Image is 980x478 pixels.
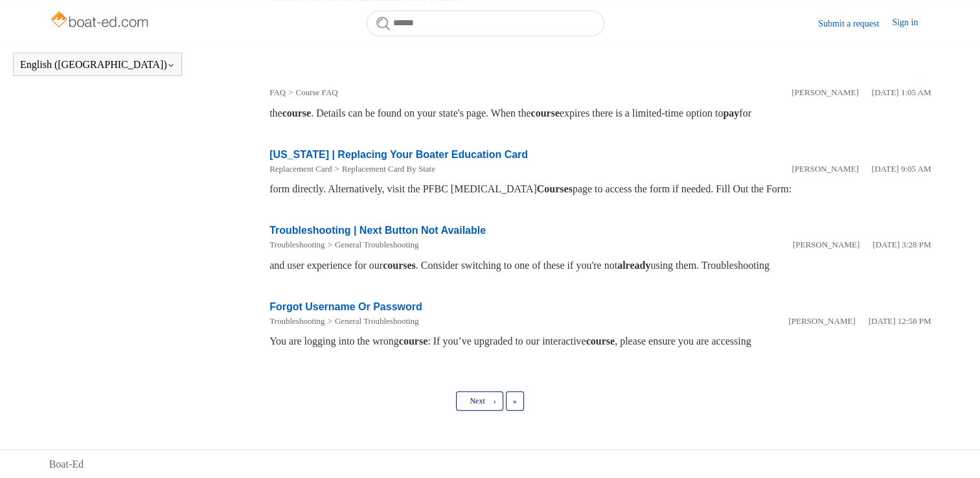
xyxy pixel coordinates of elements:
a: Troubleshooting [269,240,325,249]
li: [PERSON_NAME] [792,86,858,99]
span: › [494,396,496,405]
a: General Troubleshooting [335,240,419,249]
li: Replacement Card By State [332,163,435,176]
time: 05/20/2025, 12:58 [869,316,931,326]
li: [PERSON_NAME] [792,163,858,176]
a: Replacement Card [269,164,332,174]
span: » [513,396,517,405]
a: [US_STATE] | Replacing Your Boater Education Card [269,149,528,160]
div: You are logging into the wrong : If you’ve upgraded to our interactive , please ensure you are ac... [269,334,931,349]
time: 01/05/2024, 15:28 [872,240,931,249]
div: the . Details can be found on your state's page. When the expires there is a limited-time option ... [269,106,931,121]
em: course [399,336,427,347]
em: courses [383,260,416,271]
li: Troubleshooting [269,315,325,328]
em: Courses [537,183,573,194]
a: General Troubleshooting [335,316,419,326]
button: English ([GEOGRAPHIC_DATA]) [20,59,175,71]
a: Sign in [892,16,931,31]
em: already [617,260,650,271]
em: course [282,108,311,119]
span: Next [470,396,484,405]
li: General Troubleshooting [325,238,419,251]
time: 05/22/2024, 09:05 [872,164,931,174]
div: form directly. Alternatively, visit the PFBC [MEDICAL_DATA] page to access the form if needed. Fi... [269,181,931,197]
em: course [530,108,559,119]
input: Search [367,10,604,36]
div: and user experience for our . Consider switching to one of these if you're not using them. Troubl... [269,258,931,273]
a: FAQ [269,87,286,97]
em: pay [723,108,739,119]
li: Troubleshooting [269,238,325,251]
li: Course FAQ [286,86,337,99]
li: Replacement Card [269,163,332,176]
time: 03/14/2022, 01:05 [872,87,931,97]
a: Replacement Card By State [342,164,435,174]
a: Troubleshooting [269,316,325,326]
a: Boat-Ed [49,457,84,472]
a: Submit a request [818,17,892,30]
a: Troubleshooting | Next Button Not Available [269,225,486,236]
li: General Troubleshooting [325,315,419,328]
em: course [586,336,615,347]
a: Next [456,391,503,411]
li: [PERSON_NAME] [793,238,860,251]
a: Course FAQ [295,87,337,97]
li: [PERSON_NAME] [788,315,855,328]
li: FAQ [269,86,286,99]
a: Forgot Username Or Password [269,301,422,312]
img: Boat-Ed Help Center home page [49,8,152,34]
